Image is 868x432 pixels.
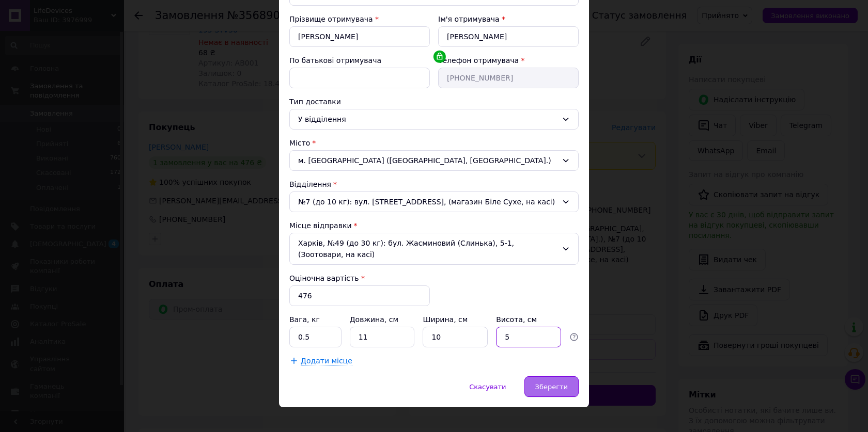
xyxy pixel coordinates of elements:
[496,315,539,324] label: Висота, см
[289,138,579,148] div: Місто
[289,15,373,23] label: Прізвище отримувача
[423,315,470,324] label: Ширина, см
[289,315,322,324] label: Вага, кг
[289,191,579,212] div: №7 (до 10 кг): вул. [STREET_ADDRESS], (магазин Біле Сухе, на касі)
[438,15,500,23] label: Ім'я отримувача
[301,357,352,365] span: Додати місце
[289,220,579,231] div: Місце відправки
[289,150,579,171] div: м. [GEOGRAPHIC_DATA] ([GEOGRAPHIC_DATA], [GEOGRAPHIC_DATA].)
[469,383,506,391] span: Скасувати
[535,383,568,391] span: Зберегти
[438,68,579,88] input: Наприклад, 055 123 45 67
[438,56,519,65] label: Телефон отримувача
[289,274,359,282] label: Оціночна вартість
[350,315,401,324] label: Довжина, см
[289,233,579,265] div: Харків, №49 (до 30 кг): бул. Жасминовий (Слинька), 5-1, (Зоотовари, на касі)
[289,97,579,107] div: Тип доставки
[289,179,579,189] div: Відділення
[289,56,381,65] label: По батькові отримувача
[298,114,557,125] div: У відділення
